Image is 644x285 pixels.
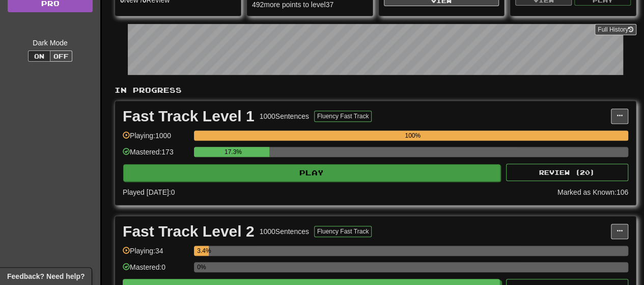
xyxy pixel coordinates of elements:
p: In Progress [115,85,636,95]
div: Playing: 1000 [123,131,189,147]
div: Mastered: 0 [123,262,189,279]
div: Mastered: 173 [123,147,189,164]
div: 1000 Sentences [260,226,309,237]
div: Dark Mode [8,38,93,48]
div: 1000 Sentences [260,111,309,121]
button: Full History [595,24,636,35]
div: 100% [197,131,628,141]
div: Playing: 34 [123,246,189,263]
span: Open feedback widget [7,271,85,281]
div: Fast Track Level 2 [123,224,255,239]
button: Fluency Fast Track [314,111,372,122]
span: Played [DATE]: 0 [123,188,175,196]
button: On [28,50,50,62]
div: Fast Track Level 1 [123,109,255,124]
div: 3.4% [197,246,209,256]
button: Play [123,164,500,182]
div: 17.3% [197,147,269,157]
button: Fluency Fast Track [314,226,372,237]
button: Review (20) [506,164,628,181]
div: Marked as Known: 106 [557,187,628,197]
button: Off [50,50,72,62]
